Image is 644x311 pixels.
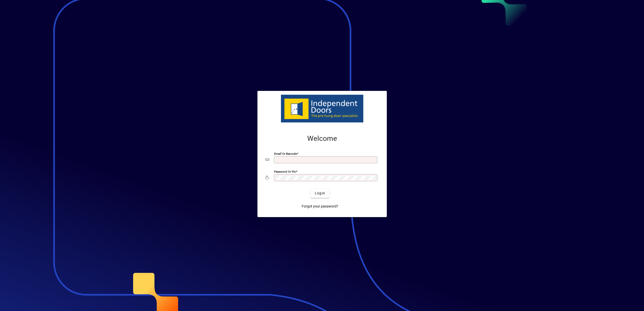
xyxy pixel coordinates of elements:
button: Login [311,189,329,198]
span: Forgot your password? [302,204,338,209]
mat-label: Password or Pin [274,170,296,173]
h2: Welcome [266,134,379,143]
a: Forgot your password? [300,202,340,211]
span: Login [315,191,325,196]
mat-label: Email or Barcode [274,152,297,155]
